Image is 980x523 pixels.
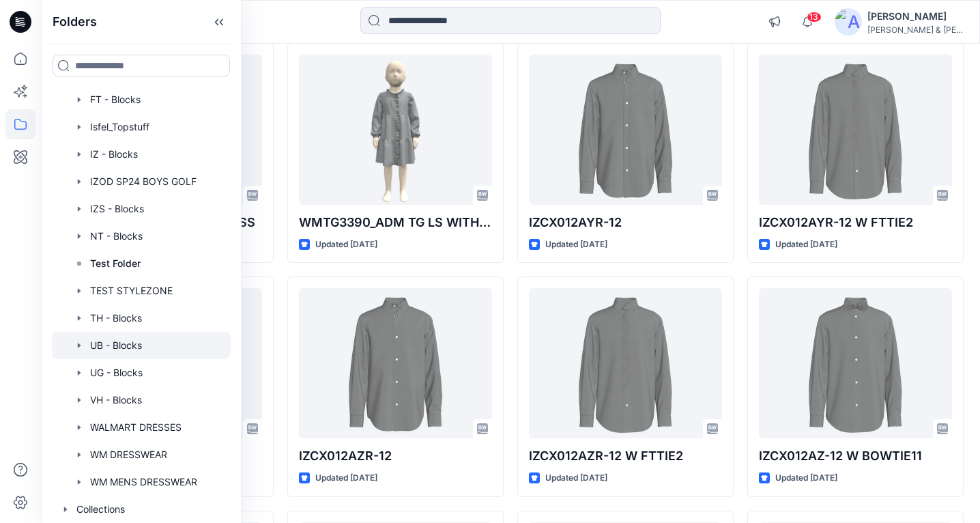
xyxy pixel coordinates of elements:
a: IZCX012AZ-12 W BOWTIE11 [759,288,952,438]
p: WMTG3390_ADM TG LS WITH PUFF SLV DRESS [299,213,492,232]
p: Updated [DATE] [315,238,377,252]
div: [PERSON_NAME] [867,8,963,25]
a: IZCX012AYR-12 W FTTIE2 [759,55,952,205]
a: IZCX012AZR-12 [299,288,492,438]
p: IZCX012AZ-12 W BOWTIE11 [759,447,952,466]
p: IZCX012AZR-12 W FTTIE2 [529,447,722,466]
a: WMTG3390_ADM TG LS WITH PUFF SLV DRESS [299,55,492,205]
p: Updated [DATE] [775,238,837,252]
p: Test Folder [90,255,141,272]
img: avatar [835,8,862,36]
p: IZCX012AZR-12 [299,447,492,466]
a: IZCX012AYR-12 [529,55,722,205]
a: IZCX012AZR-12 W FTTIE2 [529,288,722,438]
p: IZCX012AYR-12 [529,213,722,232]
p: IZCX012AYR-12 W FTTIE2 [759,213,952,232]
p: Updated [DATE] [315,471,377,485]
p: Updated [DATE] [775,471,837,485]
p: Updated [DATE] [545,471,607,485]
div: [PERSON_NAME] & [PERSON_NAME] [867,25,963,35]
span: 13 [807,12,822,23]
p: Updated [DATE] [545,238,607,252]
